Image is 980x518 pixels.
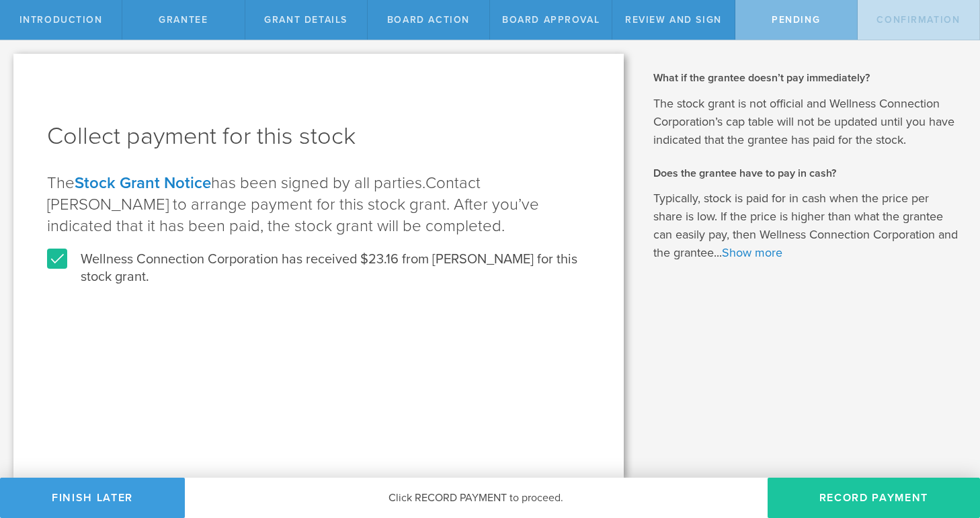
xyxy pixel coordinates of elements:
[768,478,980,518] button: Record Payment
[876,14,960,26] span: Confirmation
[19,14,103,26] span: Introduction
[47,173,590,237] p: The has been signed by all parties.
[47,251,590,286] label: Wellness Connection Corporation has received $23.16 from [PERSON_NAME] for this stock grant.
[722,245,782,260] a: Show more
[264,14,348,26] span: Grant Details
[502,14,600,26] span: Board Approval
[653,71,960,85] h2: What if the grantee doesn’t pay immediately?
[389,491,563,505] span: Click RECORD PAYMENT to proceed.
[772,14,820,26] span: Pending
[653,95,960,149] p: The stock grant is not official and Wellness Connection Corporation’s cap table will not be updat...
[653,166,960,181] h2: Does the grantee have to pay in cash?
[75,173,211,193] a: Stock Grant Notice
[47,120,590,153] h1: Collect payment for this stock
[159,14,208,26] span: Grantee
[653,189,960,262] p: Typically, stock is paid for in cash when the price per share is low. If the price is higher than...
[625,14,722,26] span: Review and Sign
[47,173,539,236] span: Contact [PERSON_NAME] to arrange payment for this stock grant. After you’ve indicated that it has...
[387,14,470,26] span: Board Action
